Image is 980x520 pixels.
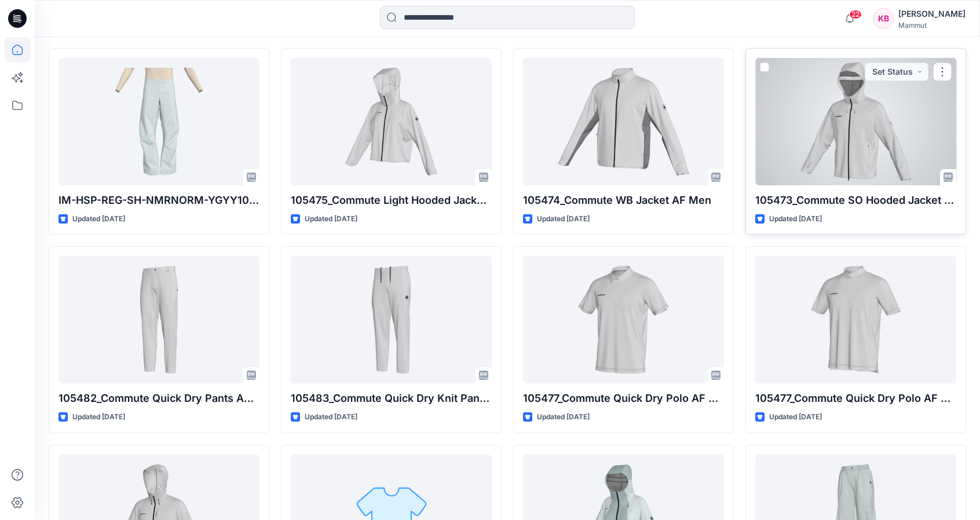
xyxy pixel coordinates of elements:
[291,192,492,208] p: 105475_Commute Light Hooded Jacket AF Women
[72,411,125,423] p: Updated [DATE]
[898,7,966,21] div: [PERSON_NAME]
[755,58,956,185] a: 105473_Commute SO Hooded Jacket Men AF
[537,411,590,423] p: Updated [DATE]
[849,10,862,19] span: 22
[291,58,492,185] a: 105475_Commute Light Hooded Jacket AF Women
[58,58,259,185] a: IM-HSP-REG-SH-NMRNORM-YGYY10-2025-08
[58,256,259,383] a: 105482_Commute Quick Dry Pants AF Men
[291,390,492,407] p: 105483_Commute Quick Dry Knit Pants AF Men
[58,192,259,208] p: IM-HSP-REG-SH-NMRNORM-YGYY10-2025-08
[769,213,822,225] p: Updated [DATE]
[523,192,724,208] p: 105474_Commute WB Jacket AF Men
[58,390,259,407] p: 105482_Commute Quick Dry Pants AF Men
[523,58,724,185] a: 105474_Commute WB Jacket AF Men
[898,21,966,30] div: Mammut
[523,256,724,383] a: 105477_Commute Quick Dry Polo AF Men - OP1
[72,213,125,225] p: Updated [DATE]
[755,256,956,383] a: 105477_Commute Quick Dry Polo AF Men - OP2
[873,8,894,29] div: KB
[291,256,492,383] a: 105483_Commute Quick Dry Knit Pants AF Men
[769,411,822,423] p: Updated [DATE]
[305,411,357,423] p: Updated [DATE]
[755,390,956,407] p: 105477_Commute Quick Dry Polo AF Men - OP2
[755,192,956,208] p: 105473_Commute SO Hooded Jacket Men AF
[523,390,724,407] p: 105477_Commute Quick Dry Polo AF Men - OP1
[537,213,590,225] p: Updated [DATE]
[305,213,357,225] p: Updated [DATE]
